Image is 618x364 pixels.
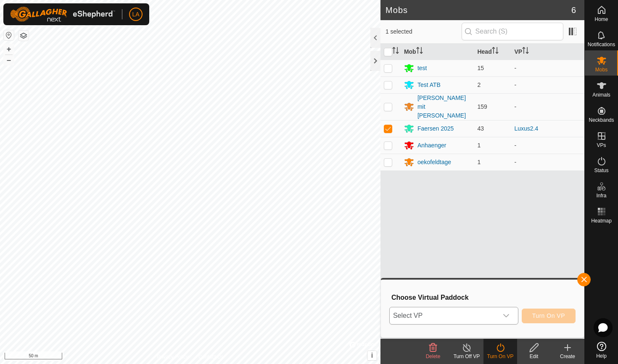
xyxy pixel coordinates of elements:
[18,31,29,41] button: Map Layers
[477,159,481,165] span: 1
[417,81,441,89] div: Test ATB
[4,30,14,40] button: Reset Map
[594,17,608,22] span: Home
[417,141,446,150] div: Anhaenger
[4,55,14,65] button: –
[477,142,481,149] span: 1
[596,193,606,198] span: Infra
[511,154,584,170] td: -
[588,42,615,47] span: Notifications
[390,307,498,324] span: Select VP
[198,353,223,361] a: Contact Us
[589,118,614,123] span: Neckbands
[571,4,576,16] span: 6
[417,64,427,73] div: test
[532,312,565,319] span: Turn On VP
[416,48,423,55] p-sorticon: Activate to sort
[511,137,584,154] td: -
[132,10,139,19] span: LA
[595,67,607,72] span: Mobs
[597,143,606,148] span: VPs
[4,44,14,54] button: +
[401,44,474,60] th: Mob
[450,353,483,360] div: Turn Off VP
[386,5,571,15] h2: Mobs
[10,7,115,22] img: Gallagher Logo
[585,338,618,362] a: Help
[462,23,563,40] input: Search (S)
[511,93,584,120] td: -
[371,352,373,359] span: i
[392,48,399,55] p-sorticon: Activate to sort
[498,307,515,324] div: dropdown trigger
[511,76,584,93] td: -
[477,65,484,71] span: 15
[474,44,511,60] th: Head
[426,354,441,359] span: Delete
[517,353,551,360] div: Edit
[417,124,454,133] div: Faersen 2025
[591,218,612,223] span: Heatmap
[157,353,188,361] a: Privacy Policy
[596,354,607,359] span: Help
[483,353,517,360] div: Turn On VP
[514,125,538,132] a: Luxus2.4
[511,44,584,60] th: VP
[492,48,499,55] p-sorticon: Activate to sort
[522,309,576,323] button: Turn On VP
[511,60,584,76] td: -
[551,353,584,360] div: Create
[594,168,608,173] span: Status
[477,125,484,132] span: 43
[592,92,610,97] span: Animals
[522,48,529,55] p-sorticon: Activate to sort
[386,27,462,36] span: 1 selected
[417,94,471,120] div: [PERSON_NAME] mit [PERSON_NAME]
[477,81,481,88] span: 2
[391,293,576,301] h3: Choose Virtual Paddock
[477,103,487,110] span: 159
[367,351,377,360] button: i
[417,158,451,167] div: oekofeldtage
